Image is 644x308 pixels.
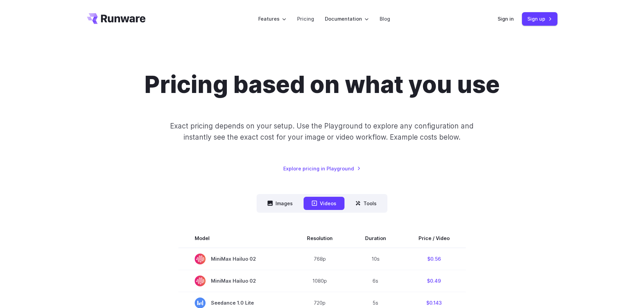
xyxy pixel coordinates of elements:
button: Images [259,197,301,210]
td: 6s [349,270,402,292]
a: Explore pricing in Playground [283,165,361,172]
th: Price / Video [402,229,466,248]
button: Tools [347,197,385,210]
td: 1080p [291,270,349,292]
a: Sign up [522,12,557,25]
td: 10s [349,248,402,270]
th: Resolution [291,229,349,248]
a: Blog [380,15,390,23]
label: Features [258,15,286,23]
h1: Pricing based on what you use [144,70,500,99]
a: Go to / [87,13,146,24]
th: Duration [349,229,402,248]
button: Videos [304,197,344,210]
a: Pricing [297,15,314,23]
p: Exact pricing depends on your setup. Use the Playground to explore any configuration and instantl... [157,120,486,143]
td: $0.56 [402,248,466,270]
span: MiniMax Hailuo 02 [195,276,275,286]
label: Documentation [325,15,369,23]
td: 768p [291,248,349,270]
td: $0.49 [402,270,466,292]
span: MiniMax Hailuo 02 [195,254,275,264]
a: Sign in [498,15,514,23]
th: Model [178,229,291,248]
